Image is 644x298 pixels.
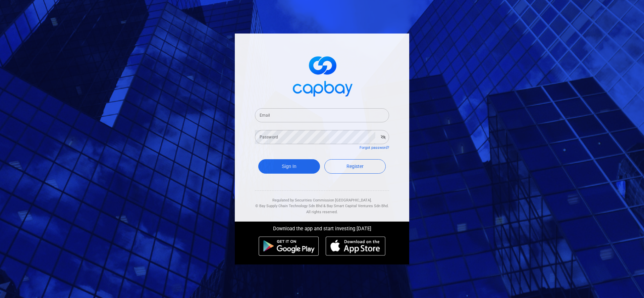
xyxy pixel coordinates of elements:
[360,145,389,150] a: Forgot password?
[259,236,319,256] img: android
[230,222,414,233] div: Download the app and start investing [DATE]
[346,164,364,169] span: Register
[327,204,389,208] span: Bay Smart Capital Ventures Sdn Bhd.
[258,159,320,174] button: Sign In
[324,159,386,174] a: Register
[255,191,389,215] div: Regulated by Securities Commission [GEOGRAPHIC_DATA]. & All rights reserved.
[255,204,322,208] span: © Bay Supply Chain Technology Sdn Bhd
[326,236,385,256] img: ios
[288,50,356,100] img: logo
